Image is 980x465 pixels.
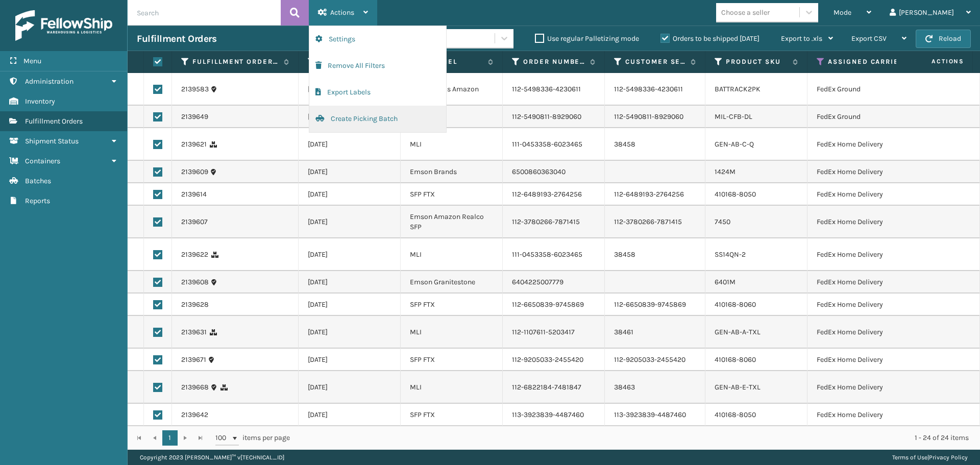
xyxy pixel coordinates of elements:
[401,106,503,128] td: Amazon
[401,206,503,238] td: Emson Amazon Realco SFP
[892,450,968,465] div: |
[401,293,503,316] td: SFP FTX
[523,57,585,66] label: Order Number
[503,106,605,128] td: 112-5490811-8929060
[25,177,51,185] span: Batches
[25,157,60,165] span: Containers
[828,57,965,66] label: Assigned Carrier Service
[834,8,851,17] span: Mode
[605,238,705,271] td: 38458
[299,206,401,238] td: [DATE]
[181,139,207,150] a: 2139621
[192,57,279,66] label: Fulfillment Order Id
[401,238,503,271] td: MLI
[330,8,354,17] span: Actions
[215,433,231,443] span: 100
[715,383,761,391] a: GEN-AB-E-TXL
[23,57,41,65] span: Menu
[181,277,209,287] a: 2139608
[162,430,178,446] a: 1
[715,410,756,419] a: 410168-8050
[605,404,705,426] td: 113-3923839-4487460
[605,106,705,128] td: 112-5490811-8929060
[181,112,208,122] a: 2139649
[299,183,401,206] td: [DATE]
[299,238,401,271] td: [DATE]
[916,30,971,48] button: Reload
[605,128,705,161] td: 38458
[25,97,55,106] span: Inventory
[605,293,705,316] td: 112-6650839-9745869
[899,53,970,70] span: Actions
[503,371,605,404] td: 112-6822184-7481847
[625,57,685,66] label: Customer Service Order Number
[715,112,752,121] a: MIL-CFB-DL
[715,190,756,199] a: 410168-8050
[304,433,969,443] div: 1 - 24 of 24 items
[401,73,503,106] td: Sunn Brands Amazon
[299,161,401,183] td: [DATE]
[181,250,208,260] a: 2139622
[605,316,705,349] td: 38461
[715,328,761,336] a: GEN-AB-A-TXL
[781,34,822,43] span: Export to .xls
[181,167,208,177] a: 2139609
[25,197,50,205] span: Reports
[503,128,605,161] td: 111-0453358-6023465
[299,293,401,316] td: [DATE]
[299,349,401,371] td: [DATE]
[181,355,206,365] a: 2139671
[25,77,73,86] span: Administration
[181,410,208,420] a: 2139642
[503,349,605,371] td: 112-9205033-2455420
[503,183,605,206] td: 112-6489193-2764256
[715,278,736,286] a: 6401M
[503,206,605,238] td: 112-3780266-7871415
[503,293,605,316] td: 112-6650839-9745869
[299,128,401,161] td: [DATE]
[535,34,639,43] label: Use regular Palletizing mode
[181,327,207,337] a: 2139631
[715,300,756,309] a: 410168-8060
[503,404,605,426] td: 113-3923839-4487460
[137,33,216,45] h3: Fulfillment Orders
[309,106,446,132] button: Create Picking Batch
[715,140,754,149] a: GEN-AB-C-Q
[401,183,503,206] td: SFP FTX
[892,454,927,461] a: Terms of Use
[503,316,605,349] td: 112-1107611-5203417
[503,161,605,183] td: 6500860363040
[605,73,705,106] td: 112-5498336-4230611
[299,404,401,426] td: [DATE]
[851,34,887,43] span: Export CSV
[309,53,446,79] button: Remove All Filters
[215,430,290,446] span: items per page
[421,57,483,66] label: Channel
[25,137,79,145] span: Shipment Status
[715,355,756,364] a: 410168-8060
[181,189,207,200] a: 2139614
[660,34,759,43] label: Orders to be shipped [DATE]
[605,349,705,371] td: 112-9205033-2455420
[715,217,730,226] a: 7450
[299,106,401,128] td: [DATE]
[721,7,770,18] div: Choose a seller
[299,316,401,349] td: [DATE]
[726,57,788,66] label: Product SKU
[401,349,503,371] td: SFP FTX
[503,73,605,106] td: 112-5498336-4230611
[401,371,503,404] td: MLI
[401,128,503,161] td: MLI
[605,371,705,404] td: 38463
[181,217,208,227] a: 2139607
[25,117,83,126] span: Fulfillment Orders
[401,316,503,349] td: MLI
[299,73,401,106] td: [DATE]
[715,250,746,259] a: SS14QN-2
[929,454,968,461] a: Privacy Policy
[401,271,503,293] td: Emson Granitestone
[299,371,401,404] td: [DATE]
[181,84,209,94] a: 2139583
[15,10,112,41] img: logo
[715,85,761,93] a: BATTRACK2PK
